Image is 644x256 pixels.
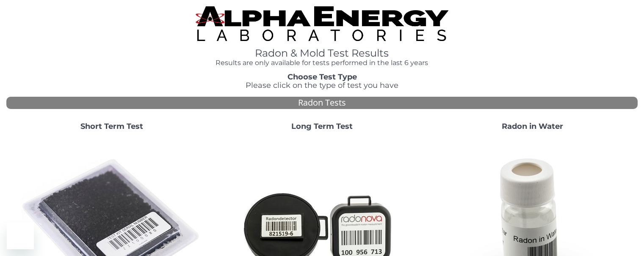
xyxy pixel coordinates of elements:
[80,122,143,131] strong: Short Term Test
[196,59,448,67] h4: Results are only available for tests performed in the last 6 years
[7,222,34,249] iframe: Button to launch messaging window
[502,122,563,131] strong: Radon in Water
[196,48,448,59] h1: Radon & Mold Test Results
[196,6,448,41] img: TightCrop.jpg
[287,72,357,82] strong: Choose Test Type
[246,81,398,90] span: Please click on the type of test you have
[6,97,638,109] div: Radon Tests
[291,122,353,131] strong: Long Term Test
